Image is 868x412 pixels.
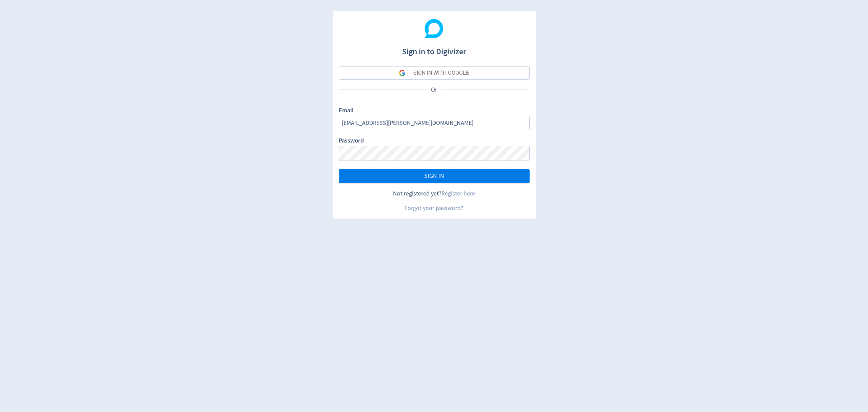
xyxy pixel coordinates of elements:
[339,189,530,198] div: Not registered yet?
[425,19,443,38] img: Digivizer Logo
[339,40,530,58] h1: Sign in to Digivizer
[441,190,475,198] a: Register here
[424,173,444,179] span: SIGN IN
[413,66,469,80] div: SIGN IN WITH GOOGLE
[428,86,440,94] p: Or
[339,66,530,80] button: SIGN IN WITH GOOGLE
[339,136,364,146] label: Password
[339,106,354,116] label: Email
[339,169,530,183] button: SIGN IN
[405,204,463,212] a: Forgot your password?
